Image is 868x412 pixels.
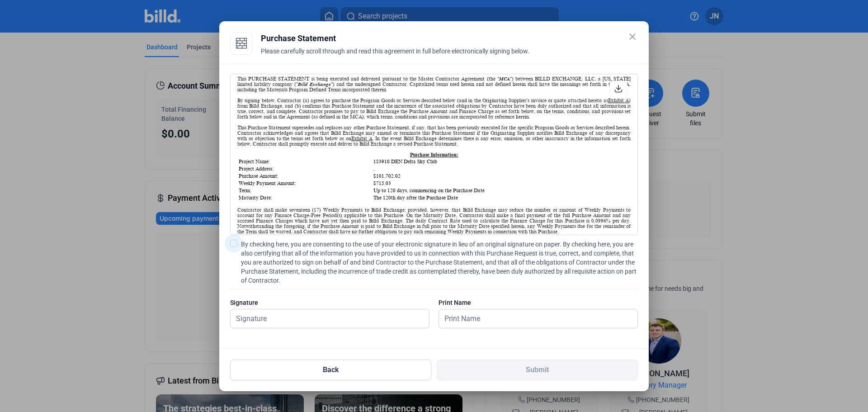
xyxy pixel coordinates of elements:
div: Contractor shall make seventeen (17) Weekly Payments to Billd Exchange; provided, however, that B... [237,207,631,234]
td: Project Address: [238,166,372,172]
td: 183910 DEN Delta Sky Club [373,158,630,165]
td: $715.03 [373,180,630,186]
button: Submit [437,360,638,380]
td: Purchase Amount: [238,173,372,179]
div: By signing below, Contractor (a) agrees to purchase the Program Goods or Services described below... [237,98,631,119]
u: Purchase Information: [410,152,458,157]
i: Billd Exchange [298,81,331,87]
input: Print Name [439,309,627,328]
u: Exhibit A [608,98,629,103]
u: Exhibit A [351,136,373,141]
i: MCA [499,76,510,81]
td: Maturity Date: [238,194,372,201]
div: This PURCHASE STATEMENT is being executed and delivered pursuant to the Master Contractor Agreeme... [237,76,631,92]
td: Term: [238,187,372,194]
td: , [373,166,630,172]
button: Back [230,360,431,380]
input: Signature [231,309,419,328]
td: Up to 120 days, commencing on the Purchase Date [373,187,630,194]
td: Weekly Payment Amount: [238,180,372,186]
div: Signature [230,298,429,307]
mat-icon: close [627,31,638,42]
div: This Purchase Statement supersedes and replaces any other Purchase Statement, if any, that has be... [237,125,631,147]
div: Print Name [439,298,638,307]
td: The 120th day after the Purchase Date [373,194,630,201]
td: $101,702.02 [373,173,630,179]
span: By checking here, you are consenting to the use of your electronic signature in lieu of an origin... [241,240,638,285]
td: Project Name: [238,158,372,165]
div: Please carefully scroll through and read this agreement in full before electronically signing below. [261,47,638,66]
div: Purchase Statement [261,32,638,45]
